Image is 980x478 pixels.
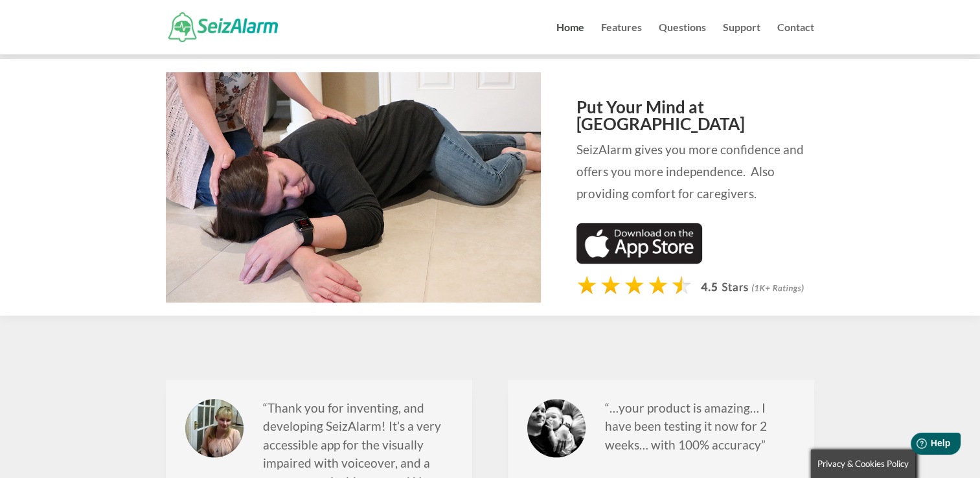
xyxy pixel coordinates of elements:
[659,23,706,54] a: Questions
[817,459,909,469] span: Privacy & Cookies Policy
[168,12,278,41] img: SeizAlarm
[723,23,760,54] a: Support
[576,98,814,139] h2: Put Your Mind at [GEOGRAPHIC_DATA]
[576,139,814,205] p: SeizAlarm gives you more confidence and offers you more independence. Also providing comfort for ...
[166,72,541,302] img: Caregiver providing help after seizure
[576,251,703,266] a: Download seizure detection app on the App Store
[777,23,814,54] a: Contact
[556,23,584,54] a: Home
[865,427,966,464] iframe: Help widget launcher
[576,274,814,301] img: app-store-rating-stars
[601,23,642,54] a: Features
[576,223,703,264] img: Download on App Store
[605,399,795,467] p: “…your product is amazing… I have been testing it now for 2 weeks… with 100% accuracy”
